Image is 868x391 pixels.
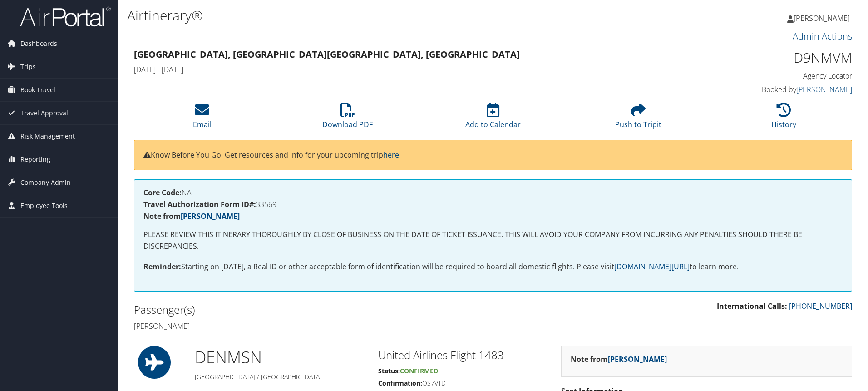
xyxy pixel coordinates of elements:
a: [PERSON_NAME] [796,84,852,94]
h4: Agency Locator [683,71,852,81]
span: Reporting [20,148,50,171]
a: [PERSON_NAME] [787,5,859,32]
h2: United Airlines Flight 1483 [378,347,547,363]
span: Trips [20,55,36,78]
strong: Core Code: [143,188,182,198]
h4: 33569 [143,201,843,208]
a: [PERSON_NAME] [181,211,240,221]
strong: Confirmation: [378,379,422,387]
p: Starting on [DATE], a Real ID or other acceptable form of identification will be required to boar... [143,261,843,273]
a: [DOMAIN_NAME][URL] [614,262,690,272]
a: Download PDF [322,108,373,129]
a: [PERSON_NAME] [608,354,667,364]
strong: Status: [378,366,400,375]
span: Confirmed [400,366,438,375]
img: airportal-logo.png [20,6,111,27]
strong: [GEOGRAPHIC_DATA], [GEOGRAPHIC_DATA] [GEOGRAPHIC_DATA], [GEOGRAPHIC_DATA] [134,48,520,60]
h4: Booked by [683,84,852,94]
strong: International Calls: [717,301,787,311]
a: Add to Calendar [465,108,521,129]
a: [PHONE_NUMBER] [789,301,852,311]
h1: Airtinerary® [127,6,615,25]
p: Know Before You Go: Get resources and info for your upcoming trip [143,149,843,161]
span: Dashboards [20,32,57,55]
h4: NA [143,189,843,196]
strong: Note from [571,354,667,364]
a: Email [193,108,212,129]
span: Travel Approval [20,102,68,124]
a: here [383,150,399,160]
h4: [DATE] - [DATE] [134,64,669,74]
a: Push to Tripit [615,108,661,129]
a: History [771,108,796,129]
span: Employee Tools [20,194,68,217]
strong: Note from [143,211,240,221]
span: Company Admin [20,171,71,194]
p: PLEASE REVIEW THIS ITINERARY THOROUGHLY BY CLOSE OF BUSINESS ON THE DATE OF TICKET ISSUANCE. THIS... [143,229,843,252]
a: Admin Actions [793,30,852,42]
h5: [GEOGRAPHIC_DATA] / [GEOGRAPHIC_DATA] [195,372,364,381]
strong: Reminder: [143,262,181,272]
span: Risk Management [20,125,75,148]
h5: OS7VTD [378,379,547,388]
strong: Travel Authorization Form ID#: [143,199,256,209]
h4: [PERSON_NAME] [134,321,486,331]
span: [PERSON_NAME] [794,13,850,23]
span: Book Travel [20,79,55,101]
h1: DEN MSN [195,346,364,369]
h1: D9NMVM [683,48,852,67]
h2: Passenger(s) [134,302,486,317]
